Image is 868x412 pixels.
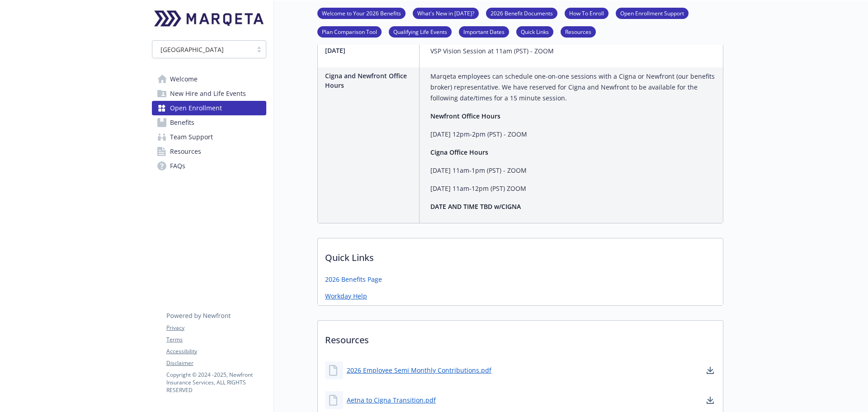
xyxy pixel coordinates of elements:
strong: DATE AND TIME TBD w/CIGNA [430,202,521,211]
strong: Cigna Office Hours [430,148,488,156]
a: 2026 Benefits Page [325,275,382,284]
span: [GEOGRAPHIC_DATA] [157,45,248,54]
a: 2026 Employee Semi Monthly Contributions.pdf [347,365,491,375]
a: Open Enrollment Support [616,9,689,17]
a: Welcome to Your 2026 Benefits [317,9,406,17]
p: [DATE] [325,46,415,55]
a: 2026 Benefit Documents [486,9,557,17]
a: Workday Help [325,291,367,301]
span: Welcome [170,72,198,86]
span: New Hire and Life Events [170,86,246,101]
a: Important Dates [459,27,509,36]
p: [DATE] 12pm-2pm (PST) - ZOOM [430,129,719,140]
span: Open Enrollment [170,101,222,115]
p: Copyright © 2024 - 2025 , Newfront Insurance Services, ALL RIGHTS RESERVED [166,371,266,394]
span: [GEOGRAPHIC_DATA] [160,45,224,54]
a: Resources [152,144,266,159]
p: Resources [318,321,723,354]
a: Privacy [166,324,266,332]
a: Qualifying Life Events [389,27,452,36]
span: Resources [170,144,201,159]
p: Marqeta employees can schedule one-on-one sessions with a Cigna or Newfront (our benefits broker)... [430,71,719,104]
p: VSP Vision Session at 11am (PST) - ZOOM [430,46,554,57]
a: Accessibility [166,347,266,355]
a: New Hire and Life Events [152,86,266,101]
a: Welcome [152,72,266,86]
a: Aetna to Cigna Transition.pdf [347,395,436,405]
a: Open Enrollment [152,101,266,115]
a: Resources [561,27,596,36]
span: Team Support [170,130,213,144]
a: What's New in [DATE]? [413,9,479,17]
strong: Newfront Office Hours [430,112,500,120]
a: download document [705,395,716,406]
a: Terms [166,336,266,344]
a: Benefits [152,115,266,130]
p: Cigna and Newfront Office Hours [325,71,415,90]
a: download document [705,365,716,376]
a: Quick Links [516,27,553,36]
a: How To Enroll [565,9,609,17]
a: Plan Comparison Tool [317,27,382,36]
a: Disclaimer [166,359,266,367]
span: Benefits [170,115,194,130]
a: FAQs [152,159,266,173]
p: Quick Links [318,238,723,272]
a: Team Support [152,130,266,144]
span: FAQs [170,159,185,173]
p: [DATE] 11am-1pm (PST) - ZOOM [430,165,719,176]
p: [DATE] 11am-12pm (PST) ZOOM [430,183,719,194]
